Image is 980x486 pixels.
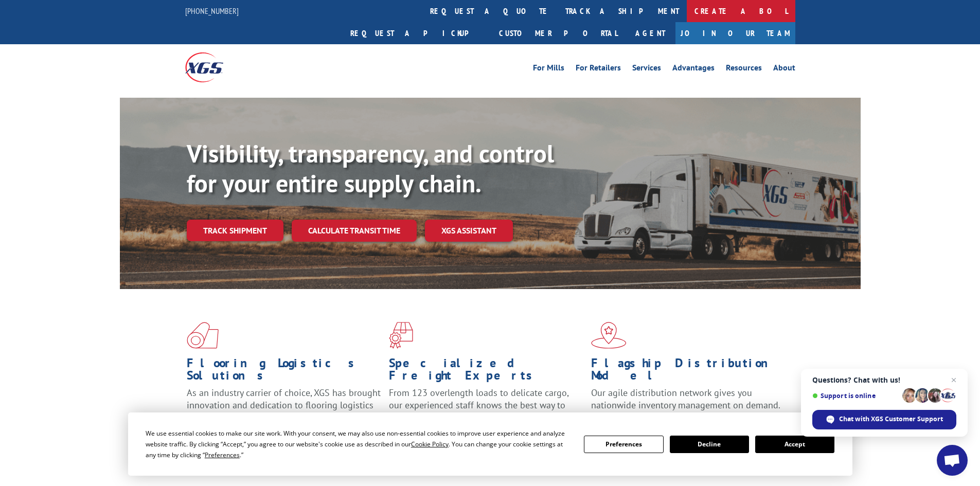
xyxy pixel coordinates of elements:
a: Agent [625,22,675,44]
button: Decline [670,436,749,453]
span: Preferences [205,451,240,459]
h1: Flagship Distribution Model [591,357,786,387]
a: Services [632,64,661,75]
div: Cookie Consent Prompt [128,412,852,476]
a: About [773,64,795,75]
a: [PHONE_NUMBER] [185,6,239,16]
span: Chat with XGS Customer Support [839,415,943,424]
a: Calculate transit time [292,220,417,242]
a: Advantages [672,64,715,75]
b: Visibility, transparency, and control for your entire supply chain. [187,137,554,199]
img: xgs-icon-total-supply-chain-intelligence-red [187,322,219,349]
span: As an industry carrier of choice, XGS has brought innovation and dedication to flooring logistics... [187,387,381,423]
div: Open chat [937,445,968,476]
a: For Mills [533,64,564,75]
span: Close chat [948,374,960,386]
a: Request a pickup [343,22,491,44]
a: Customer Portal [491,22,625,44]
img: xgs-icon-focused-on-flooring-red [389,322,413,349]
div: We use essential cookies to make our site work. With your consent, we may also use non-essential ... [146,428,572,460]
span: Our agile distribution network gives you nationwide inventory management on demand. [591,387,780,411]
a: Track shipment [187,220,283,241]
a: Resources [726,64,762,75]
div: Chat with XGS Customer Support [812,410,956,429]
button: Preferences [584,436,663,453]
a: Join Our Team [675,22,795,44]
h1: Flooring Logistics Solutions [187,357,381,387]
a: XGS ASSISTANT [425,220,513,242]
span: Support is online [812,392,899,400]
span: Questions? Chat with us! [812,376,956,384]
img: xgs-icon-flagship-distribution-model-red [591,322,627,349]
p: From 123 overlength loads to delicate cargo, our experienced staff knows the best way to move you... [389,387,583,433]
a: For Retailers [576,64,621,75]
span: Cookie Policy [411,440,449,448]
h1: Specialized Freight Experts [389,357,583,387]
button: Accept [755,436,834,453]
